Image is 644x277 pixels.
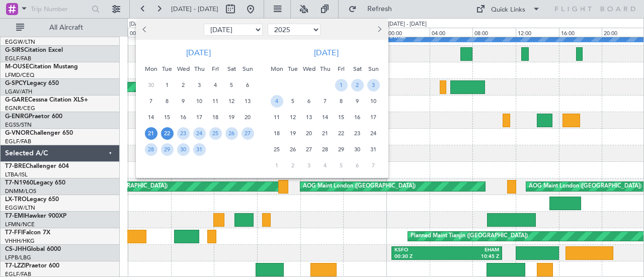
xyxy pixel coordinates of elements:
div: 14-8-2025 [317,109,333,125]
div: 5-8-2025 [285,93,301,109]
span: 2 [287,159,299,172]
button: Next month [373,22,384,38]
div: Sat [349,61,365,77]
div: 5-9-2025 [333,157,349,173]
div: 12-7-2025 [223,93,239,109]
div: 7-8-2025 [317,93,333,109]
div: 4-9-2025 [317,157,333,173]
div: 6-7-2025 [239,77,256,93]
div: Sun [239,61,256,77]
div: Mon [143,61,159,77]
div: 19-7-2025 [223,109,239,125]
div: 16-7-2025 [175,109,191,125]
span: 10 [367,95,380,108]
div: 13-7-2025 [239,93,256,109]
span: 23 [351,127,364,140]
span: 3 [367,79,380,91]
div: 27-8-2025 [301,141,317,157]
span: 26 [287,143,299,156]
div: 10-8-2025 [365,93,381,109]
div: 20-8-2025 [301,125,317,141]
span: 13 [242,95,254,108]
div: 28-8-2025 [317,141,333,157]
span: 8 [161,95,174,108]
div: 25-8-2025 [269,141,285,157]
span: 5 [335,159,348,172]
span: 14 [319,111,332,124]
span: 8 [335,95,348,108]
div: 12-8-2025 [285,109,301,125]
span: 19 [225,111,238,124]
span: 6 [351,159,364,172]
span: 22 [335,127,348,140]
span: 30 [145,79,157,91]
div: 3-7-2025 [191,77,207,93]
div: 2-9-2025 [285,157,301,173]
span: 7 [319,95,332,108]
div: Sun [365,61,381,77]
span: 1 [271,159,283,172]
span: 17 [193,111,206,124]
div: 31-7-2025 [191,141,207,157]
div: 14-7-2025 [143,109,159,125]
span: 3 [193,79,206,91]
span: 21 [145,127,157,140]
span: 4 [209,79,222,91]
span: 2 [351,79,364,91]
select: Select year [268,24,320,36]
div: Thu [191,61,207,77]
span: 31 [367,143,380,156]
span: 12 [225,95,238,108]
div: 20-7-2025 [239,109,256,125]
span: 11 [271,111,283,124]
div: 25-7-2025 [207,125,223,141]
span: 12 [287,111,299,124]
span: 30 [351,143,364,156]
div: 18-8-2025 [269,125,285,141]
span: 20 [303,127,315,140]
div: Fri [333,61,349,77]
span: 24 [193,127,206,140]
span: 7 [145,95,157,108]
span: 5 [287,95,299,108]
span: 11 [209,95,222,108]
div: 11-8-2025 [269,109,285,125]
div: Wed [175,61,191,77]
span: 15 [161,111,174,124]
div: 4-8-2025 [269,93,285,109]
div: 10-7-2025 [191,93,207,109]
span: 24 [367,127,380,140]
div: 19-8-2025 [285,125,301,141]
select: Select month [204,24,263,36]
div: Thu [317,61,333,77]
span: 19 [287,127,299,140]
div: 4-7-2025 [207,77,223,93]
span: 17 [367,111,380,124]
span: 14 [145,111,157,124]
span: 5 [225,79,238,91]
div: 30-7-2025 [175,141,191,157]
span: 10 [193,95,206,108]
div: 29-7-2025 [159,141,175,157]
div: Tue [159,61,175,77]
div: Fri [207,61,223,77]
span: 28 [319,143,332,156]
div: 26-8-2025 [285,141,301,157]
span: 3 [303,159,315,172]
div: 27-7-2025 [239,125,256,141]
span: 6 [242,79,254,91]
div: 15-7-2025 [159,109,175,125]
span: 1 [335,79,348,91]
div: 26-7-2025 [223,125,239,141]
div: 13-8-2025 [301,109,317,125]
div: 9-7-2025 [175,93,191,109]
span: 29 [335,143,348,156]
span: 18 [271,127,283,140]
div: 1-8-2025 [333,77,349,93]
div: 2-7-2025 [175,77,191,93]
div: 21-7-2025 [143,125,159,141]
span: 30 [177,143,190,156]
div: 7-7-2025 [143,93,159,109]
div: 15-8-2025 [333,109,349,125]
span: 4 [271,95,283,108]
